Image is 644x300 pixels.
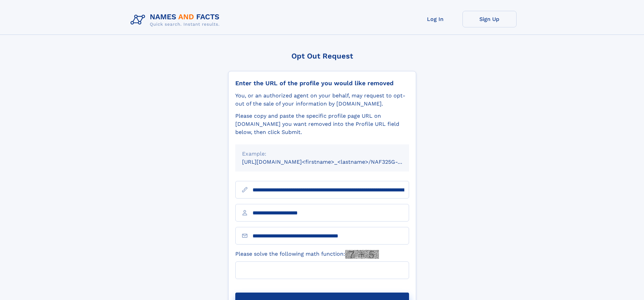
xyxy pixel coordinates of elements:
label: Please solve the following math function: [235,250,379,259]
div: Enter the URL of the profile you would like removed [235,79,409,87]
div: Opt Out Request [228,52,416,60]
div: Example: [242,150,402,158]
img: Logo Names and Facts [128,11,225,29]
div: You, or an authorized agent on your behalf, may request to opt-out of the sale of your informatio... [235,92,409,108]
a: Sign Up [462,11,517,27]
div: Please copy and paste the specific profile page URL on [DOMAIN_NAME] you want removed into the Pr... [235,112,409,136]
a: Log In [408,11,462,27]
small: [URL][DOMAIN_NAME]<firstname>_<lastname>/NAF325G-xxxxxxxx [242,159,422,165]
